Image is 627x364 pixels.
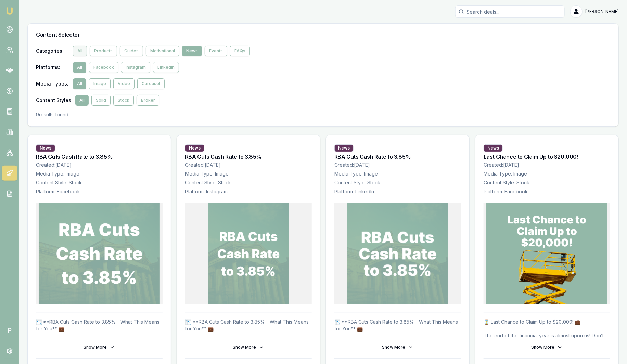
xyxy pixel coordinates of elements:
[121,62,150,73] button: Instagram
[91,95,111,106] button: Solid
[230,45,250,56] button: FAQs
[36,318,163,339] p: 📉 **RBA Cuts Cash Rate to 3.85%—What This Means for You** 💼 The Reserve Bank of Australia has red...
[113,95,134,106] button: Stock
[484,188,610,195] p: Platform: Facebook
[36,161,163,168] p: Created: [DATE]
[36,144,55,152] div: News
[5,7,14,15] img: emu-icon-u.png
[120,45,143,56] button: Guides
[484,144,503,152] div: News
[334,144,354,152] div: News
[585,9,619,14] span: [PERSON_NAME]
[182,45,202,56] button: News
[185,144,204,152] div: News
[185,342,312,353] button: Show More
[113,78,135,89] button: Video
[39,203,159,304] img: RBA Cuts Cash Rate to 3.85%
[185,161,312,168] p: Created: [DATE]
[334,179,461,186] p: Content Style: Stock
[73,62,86,73] button: All
[73,78,86,89] button: All
[36,111,610,118] p: 9 results found
[334,318,461,339] p: 📉 **RBA Cuts Cash Rate to 3.85%—What This Means for You** 💼 The Reserve Bank of Australia has red...
[185,170,312,177] p: Media Type: Image
[484,318,610,339] p: ⏳ Last Chance to Claim Up to $20,000! 💼 The end of the financial year is almost upon us! Don’t mi...
[89,78,111,89] button: Image
[36,188,163,195] p: Platform: Facebook
[36,154,163,159] h3: RBA Cuts Cash Rate to 3.85%
[73,45,87,56] button: All
[486,203,607,304] img: Last Chance to Claim Up to $20,000!
[36,342,163,353] button: Show More
[205,45,227,56] button: Events
[484,342,610,353] button: Show More
[484,170,610,177] p: Media Type: Image
[36,64,70,71] span: Platforms :
[185,318,312,339] p: 📉 **RBA Cuts Cash Rate to 3.85%—What This Means for You** 💼 The Reserve Bank of Australia has red...
[185,179,312,186] p: Content Style: Stock
[334,161,461,168] p: Created: [DATE]
[75,95,89,106] button: All
[36,48,70,54] span: Categories :
[36,170,163,177] p: Media Type: Image
[484,161,610,168] p: Created: [DATE]
[36,179,163,186] p: Content Style: Stock
[334,154,461,159] h3: RBA Cuts Cash Rate to 3.85%
[137,95,159,106] button: Broker
[347,203,448,304] img: RBA Cuts Cash Rate to 3.85%
[90,45,117,56] button: Products
[153,62,179,73] button: LinkedIn
[137,78,165,89] button: Carousel
[146,45,179,56] button: Motivational
[334,170,461,177] p: Media Type: Image
[36,97,73,104] span: Content Styles :
[36,32,610,37] h3: Content Selector
[36,80,70,87] span: Media Types :
[334,342,461,353] button: Show More
[208,203,289,304] img: RBA Cuts Cash Rate to 3.85%
[89,62,118,73] button: Facebook
[484,179,610,186] p: Content Style: Stock
[2,323,17,338] span: P
[484,154,610,159] h3: Last Chance to Claim Up to $20,000!
[455,5,565,18] input: Search deals
[185,188,312,195] p: Platform: Instagram
[334,188,461,195] p: Platform: LinkedIn
[185,154,312,159] h3: RBA Cuts Cash Rate to 3.85%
